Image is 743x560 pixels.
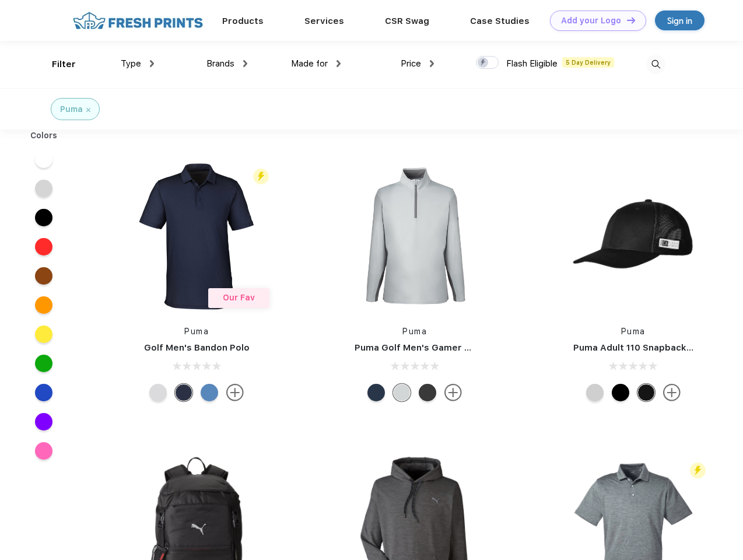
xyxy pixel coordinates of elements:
div: Puma Black [419,384,436,401]
div: Pma Blk Pma Blk [612,384,629,401]
div: Navy Blazer [175,384,192,401]
img: filter_cancel.svg [86,108,90,112]
a: Products [222,16,264,26]
div: Lake Blue [201,384,218,401]
span: Price [401,58,421,69]
div: Sign in [667,14,692,27]
img: DT [627,17,635,23]
div: Puma [60,103,83,116]
img: func=resize&h=266 [119,159,274,314]
div: Navy Blazer [367,384,385,401]
div: Colors [22,129,66,142]
div: High Rise [393,384,411,401]
img: func=resize&h=266 [337,159,492,314]
span: Our Fav [223,293,255,302]
div: Filter [52,58,76,71]
img: dropdown.png [430,60,434,67]
img: func=resize&h=266 [556,159,711,314]
img: more.svg [444,384,462,401]
a: Services [304,16,344,26]
img: fo%20logo%202.webp [69,10,206,31]
div: High Rise [149,384,167,401]
a: Puma [402,327,427,336]
span: 5 Day Delivery [562,57,614,68]
span: Brands [206,58,234,69]
span: Flash Eligible [506,58,558,69]
a: CSR Swag [385,16,429,26]
span: Made for [291,58,328,69]
div: Quarry Brt Whit [586,384,604,401]
img: more.svg [663,384,681,401]
img: dropdown.png [337,60,341,67]
img: flash_active_toggle.svg [253,169,269,184]
div: Add your Logo [561,16,621,26]
a: Puma [184,327,209,336]
img: dropdown.png [243,60,247,67]
span: Type [121,58,141,69]
img: desktop_search.svg [646,55,665,74]
img: more.svg [226,384,244,401]
a: Golf Men's Bandon Polo [144,342,250,353]
div: Pma Blk with Pma Blk [637,384,655,401]
img: flash_active_toggle.svg [690,463,706,478]
a: Puma [621,327,646,336]
img: dropdown.png [150,60,154,67]
a: Puma Golf Men's Gamer Golf Quarter-Zip [355,342,539,353]
a: Sign in [655,10,705,30]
